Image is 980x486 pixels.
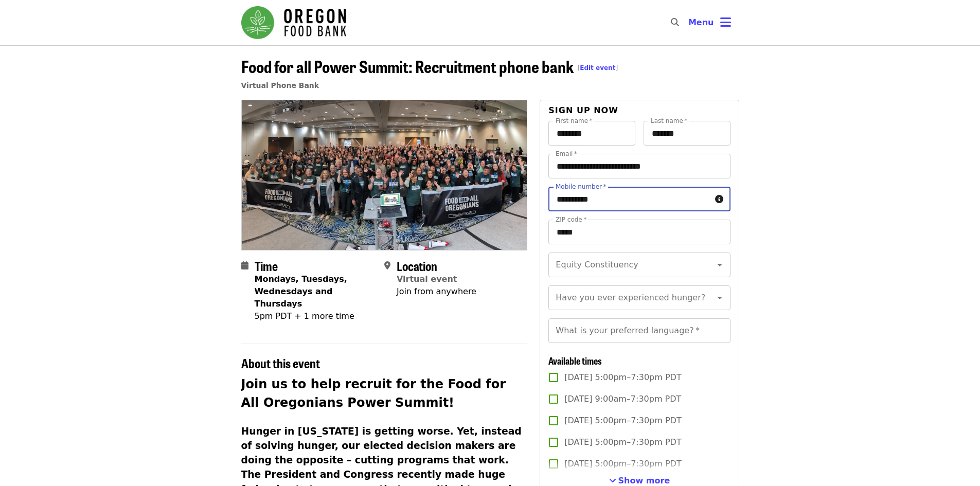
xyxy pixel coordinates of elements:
[564,393,681,405] span: [DATE] 9:00am–7:30pm PDT
[671,17,679,27] i: search icon
[644,121,730,146] input: Last name
[564,458,681,470] span: [DATE] 5:00pm–7:30pm PDT
[578,64,618,71] span: [ ]
[548,354,602,367] span: Available times
[548,121,635,146] input: First name
[397,257,437,275] span: Location
[685,10,693,35] input: Search
[680,10,739,35] button: Toggle account menu
[548,187,710,211] input: Mobile number
[564,436,681,448] span: [DATE] 5:00pm–7:30pm PDT
[255,310,376,322] div: 5pm PDT + 1 more time
[241,375,528,412] h2: Join us to help recruit for the Food for All Oregonians Power Summit!
[548,105,618,115] span: Sign up now
[548,220,730,244] input: ZIP code
[548,318,730,343] input: What is your preferred language?
[397,274,457,284] a: Virtual event
[397,286,476,296] span: Join from anywhere
[556,151,577,157] label: Email
[556,118,593,124] label: First name
[712,291,727,305] button: Open
[548,154,730,178] input: Email
[720,15,731,30] i: bars icon
[618,476,670,485] span: Show more
[556,217,586,223] label: ZIP code
[384,261,390,271] i: map-marker-alt icon
[688,17,714,27] span: Menu
[255,257,278,275] span: Time
[651,118,687,124] label: Last name
[241,354,320,372] span: About this event
[715,194,723,204] i: circle-info icon
[241,81,319,89] a: Virtual Phone Bank
[580,64,615,71] a: Edit event
[241,6,346,39] img: Oregon Food Bank - Home
[255,274,347,309] strong: Mondays, Tuesdays, Wednesdays and Thursdays
[242,100,527,249] img: Food for all Power Summit: Recruitment phone bank organized by Oregon Food Bank
[241,261,248,271] i: calendar icon
[241,54,618,78] span: Food for all Power Summit: Recruitment phone bank
[556,184,606,190] label: Mobile number
[564,415,681,427] span: [DATE] 5:00pm–7:30pm PDT
[564,371,681,384] span: [DATE] 5:00pm–7:30pm PDT
[712,258,727,272] button: Open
